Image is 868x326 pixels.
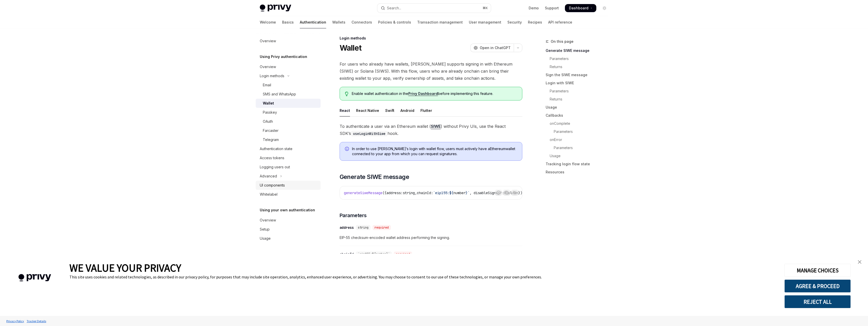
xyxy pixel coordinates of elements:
a: Parameters [546,87,613,95]
button: AGREE & PROCEED [784,279,851,293]
a: Resources [546,168,613,176]
span: , disableSignup? [470,191,502,195]
a: close banner [855,257,865,267]
a: Parameters [546,128,613,136]
button: Toggle Login methods section [256,71,321,80]
a: Authentication [300,16,326,28]
div: Flutter [420,105,432,116]
button: REJECT ALL [784,295,851,308]
span: `eip155: [433,191,449,195]
div: Swift [385,105,394,116]
div: Search... [387,5,401,11]
div: Setup [260,226,270,232]
a: Login with SIWE [546,79,613,87]
a: Dashboard [565,4,596,12]
span: On this page [551,38,574,45]
a: SIWE [431,124,441,129]
div: This site uses cookies and related technologies, as described in our privacy policy, for purposes... [69,274,777,279]
span: : [502,191,504,195]
a: Email [256,80,321,90]
a: Authentication state [256,144,321,153]
svg: Info [345,147,350,152]
img: close banner [858,260,861,264]
div: Overview [260,217,276,223]
a: Tracker Details [25,317,47,325]
div: Wallet [263,100,274,106]
a: Basics [282,16,294,28]
div: Telegram [263,137,279,143]
button: Open in ChatGPT [470,44,514,52]
span: , [415,191,417,195]
div: Farcaster [263,128,279,134]
span: string [403,191,415,195]
a: Connectors [352,16,372,28]
a: Overview [256,62,321,71]
button: Ask AI [511,189,518,196]
a: User management [469,16,501,28]
h5: Using Privy authentication [260,54,307,60]
button: Toggle dark mode [600,4,608,12]
img: light logo [260,5,291,12]
div: Logging users out [260,164,290,170]
span: address: [386,191,403,195]
span: To authenticate a user via an Ethereum wallet ( ) without Privy UIs, use the React SDK’s hook. [340,123,522,137]
a: onComplete [546,119,613,128]
div: Authentication state [260,146,292,152]
a: Overview [256,216,321,225]
div: Usage [260,235,271,241]
div: SMS and WhatsApp [263,91,296,97]
span: EIP-55 checksum-encoded wallet address performing the signing. [340,235,522,241]
div: chainId [340,252,354,257]
img: company logo [8,267,62,289]
a: Demo [529,6,539,11]
div: Overview [260,38,276,44]
div: Login methods [340,36,522,41]
div: React [340,105,350,116]
a: Whitelabel [256,190,321,199]
div: Whitelabel [260,191,278,197]
a: Returns [546,95,613,103]
div: Android [400,105,414,116]
div: Email [263,82,271,88]
a: onError [546,136,613,144]
span: Enable wallet authentication in the before implementing this feature. [352,91,517,96]
a: Usage [256,234,321,243]
a: Wallets [332,16,345,28]
span: For users who already have wallets, [PERSON_NAME] supports signing in with Ethereum (SIWE) or Sol... [340,60,522,82]
a: Returns [546,63,613,71]
a: Support [545,6,559,11]
h1: Wallet [340,43,362,52]
div: Login methods [260,73,284,79]
a: Usage [546,152,613,160]
span: Parameters [340,212,367,219]
a: Passkey [256,108,321,117]
a: UI components [256,181,321,190]
a: Access tokens [256,153,321,162]
a: Tracking login flow state [546,160,613,168]
a: Privy Dashboard [408,91,438,96]
a: Security [507,16,522,28]
div: Advanced [260,173,277,179]
a: Setup [256,225,321,234]
a: Callbacks [546,111,613,119]
span: Open in ChatGPT [480,45,511,50]
button: Report incorrect code [495,189,502,196]
svg: Tip [345,92,348,96]
a: Overview [256,36,321,46]
button: Toggle Advanced section [256,172,321,181]
div: required [394,252,412,257]
a: SMS and WhatsApp [256,90,321,99]
span: ` [468,191,470,195]
span: ⌘ K [483,6,488,10]
span: Dashboard [569,6,588,11]
span: string [358,226,368,230]
span: chainId: [417,191,433,195]
a: Wallet [256,99,321,108]
span: ({ [382,191,386,195]
div: OAuth [263,118,273,125]
span: }) [518,191,522,195]
div: Access tokens [260,155,284,161]
div: UI components [260,182,285,188]
button: Open search [377,4,491,13]
button: MANAGE CHOICES [784,264,851,277]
